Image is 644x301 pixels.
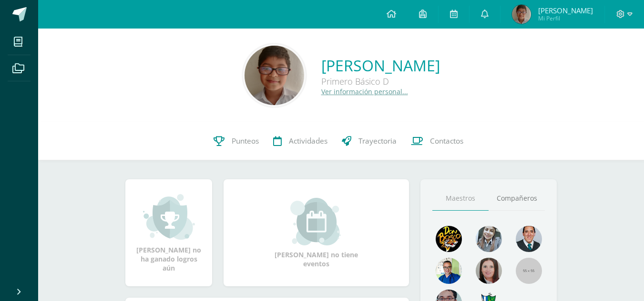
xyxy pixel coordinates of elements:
img: 29fc2a48271e3f3676cb2cb292ff2552.png [436,226,462,252]
a: [PERSON_NAME] [321,55,440,76]
a: Maestros [432,186,489,211]
div: Primero Básico D [321,76,440,87]
img: 67c3d6f6ad1c930a517675cdc903f95f.png [476,258,502,284]
a: Ver información personal... [321,87,408,96]
span: Mi Perfil [538,14,593,22]
a: Compañeros [489,186,545,211]
span: Contactos [430,136,463,146]
div: [PERSON_NAME] no ha ganado logros aún [135,193,203,272]
img: achievement_small.png [143,193,195,241]
a: Actividades [266,122,335,160]
a: Punteos [206,122,266,160]
span: Punteos [232,136,259,146]
img: 10741f48bcca31577cbcd80b61dad2f3.png [436,258,462,284]
span: Trayectoria [358,136,397,146]
img: eec80b72a0218df6e1b0c014193c2b59.png [516,226,542,252]
a: Trayectoria [335,122,404,160]
img: 55x55 [516,258,542,284]
img: event_small.png [290,198,342,245]
div: [PERSON_NAME] no tiene eventos [269,198,364,268]
img: fffdeaabc7adc14388586895d920e1fb.png [245,46,304,105]
img: 64dcc7b25693806399db2fba3b98ee94.png [512,5,531,24]
span: [PERSON_NAME] [538,6,593,15]
a: Contactos [404,122,470,160]
img: 45bd7986b8947ad7e5894cbc9b781108.png [476,226,502,252]
span: Actividades [289,136,327,146]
